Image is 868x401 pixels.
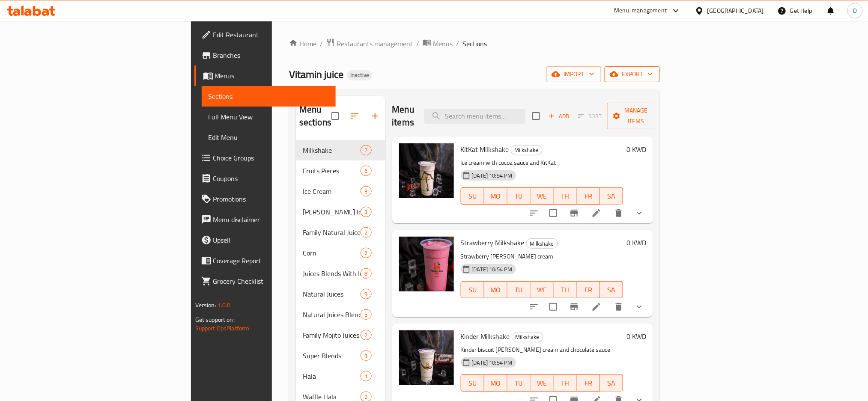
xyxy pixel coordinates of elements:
span: Menus [215,71,329,81]
p: Kinder biscuit [PERSON_NAME] cream and chocolate sauce [461,345,623,355]
span: Menu disclaimer [213,214,329,225]
span: Sections [462,39,487,49]
div: items [361,309,371,320]
span: Restaurants management [337,39,413,49]
button: TH [554,187,577,205]
span: Promotions [213,194,329,204]
span: 6 [361,167,371,175]
span: Kinder Milkshake [461,330,510,343]
div: items [361,268,371,279]
div: [PERSON_NAME] Ice Cream3 [296,202,385,222]
span: Add [547,111,570,121]
span: 1 [361,352,371,360]
span: 1 [361,372,371,380]
span: D [853,6,857,15]
span: Sort sections [344,106,365,126]
button: SA [600,187,623,205]
span: 9 [361,290,371,298]
button: MO [484,187,507,205]
div: Family Natural Juices Boxes2 [296,222,385,243]
a: Grocery Checklist [194,271,336,291]
div: items [361,289,371,299]
div: Juices Blends With Ice Cream8 [296,263,385,284]
span: Menus [433,39,453,49]
div: Natural Juices [303,289,361,299]
li: / [416,39,419,49]
span: [PERSON_NAME] Ice Cream [303,207,361,217]
span: [DATE] 10:54 PM [468,265,516,273]
div: Ice Cream [303,186,361,196]
span: 3 [361,208,371,216]
button: TH [554,281,577,298]
span: Milkshake [527,239,558,249]
span: Version: [195,300,216,311]
li: / [456,39,459,49]
button: delete [608,297,629,317]
span: 1.0.0 [218,300,231,311]
span: 3 [361,187,371,196]
span: TU [511,377,527,389]
span: Juices Blends With Ice Cream [303,268,361,279]
span: SU [465,190,481,202]
div: Hala1 [296,366,385,386]
h2: Menu items [392,103,415,129]
div: items [361,371,371,381]
span: SA [603,190,620,202]
div: Family Mojito Juices Boxes [303,330,361,340]
div: items [361,166,371,176]
div: Hala [303,371,361,381]
a: Sections [202,86,336,107]
a: Upsell [194,230,336,250]
span: Select to update [544,204,562,222]
button: sort-choices [524,297,544,317]
span: FR [580,377,597,389]
button: show more [629,203,650,223]
span: TH [557,284,573,296]
span: Milkshake [511,145,542,155]
a: Menu disclaimer [194,209,336,230]
span: [DATE] 10:54 PM [468,359,516,367]
h6: 0 KWD [626,330,646,342]
span: export [611,69,653,80]
button: SU [461,374,484,392]
div: Corn2 [296,243,385,263]
div: items [361,248,371,258]
a: Menus [194,65,336,86]
div: Super Blends1 [296,345,385,366]
a: Restaurants management [326,38,413,49]
span: 8 [361,270,371,278]
a: Edit menu item [591,302,602,312]
span: Select to update [544,298,562,316]
span: Strawberry Milkshake [461,236,525,249]
span: [DATE] 10:54 PM [468,172,516,180]
div: Family Natural Juices Boxes [303,227,361,238]
div: items [361,227,371,238]
a: Edit menu item [591,208,602,218]
button: Branch-specific-item [564,297,585,317]
a: Menus [423,38,453,49]
span: SU [465,377,481,389]
button: Branch-specific-item [564,203,585,223]
svg: Show Choices [634,208,644,218]
span: WE [534,284,550,296]
button: export [605,66,660,82]
img: Kinder Milkshake [399,330,454,385]
button: TU [507,374,531,392]
button: TU [507,187,531,205]
span: Super Blends [303,351,361,361]
span: TH [557,377,573,389]
nav: breadcrumb [289,38,660,49]
div: items [361,207,371,217]
button: sort-choices [524,203,544,223]
span: Vitamin juice [289,65,343,84]
p: Ice cream with cocoa sauce and KitKat [461,157,623,168]
button: MO [484,281,507,298]
span: Grocery Checklist [213,276,329,286]
span: TU [511,284,527,296]
span: 2 [361,393,371,401]
div: Milkshake7 [296,140,385,160]
a: Choice Groups [194,148,336,168]
span: SA [603,284,620,296]
div: Fruits Pieces6 [296,160,385,181]
div: [GEOGRAPHIC_DATA] [707,6,764,15]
